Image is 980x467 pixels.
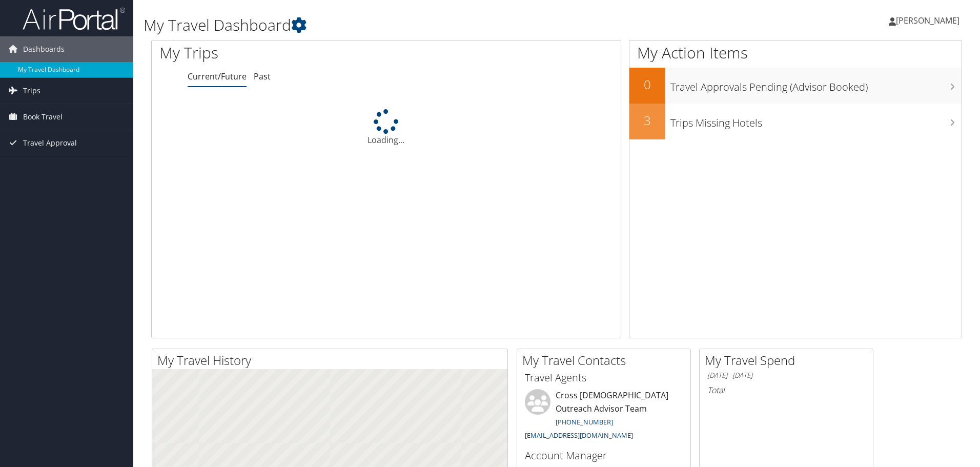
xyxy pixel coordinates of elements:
a: [EMAIL_ADDRESS][DOMAIN_NAME] [525,431,633,440]
a: 0Travel Approvals Pending (Advisor Booked) [629,68,962,104]
h1: My Action Items [629,42,962,64]
h6: [DATE] - [DATE] [707,371,865,380]
span: [PERSON_NAME] [896,15,959,26]
h2: My Travel Contacts [522,352,690,369]
h3: Account Manager [525,449,683,463]
h3: Travel Agents [525,371,683,385]
h1: My Travel Dashboard [144,14,695,36]
span: Trips [23,78,40,104]
div: Loading... [152,109,621,146]
h2: 3 [629,112,665,129]
span: Dashboards [23,36,65,62]
h2: My Travel History [157,352,507,369]
a: Current/Future [188,71,247,82]
a: 3Trips Missing Hotels [629,104,962,139]
h3: Travel Approvals Pending (Advisor Booked) [670,75,962,94]
a: Past [254,71,271,82]
span: Book Travel [23,104,63,130]
a: [PERSON_NAME] [889,5,970,36]
img: airportal-logo.png [23,7,125,31]
span: Travel Approval [23,130,77,156]
a: [PHONE_NUMBER] [556,417,613,427]
h1: My Trips [159,42,418,64]
li: Cross [DEMOGRAPHIC_DATA] Outreach Advisor Team [520,389,688,444]
h3: Trips Missing Hotels [670,111,962,130]
h6: Total [707,384,865,396]
h2: My Travel Spend [705,352,873,369]
h2: 0 [629,76,665,93]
